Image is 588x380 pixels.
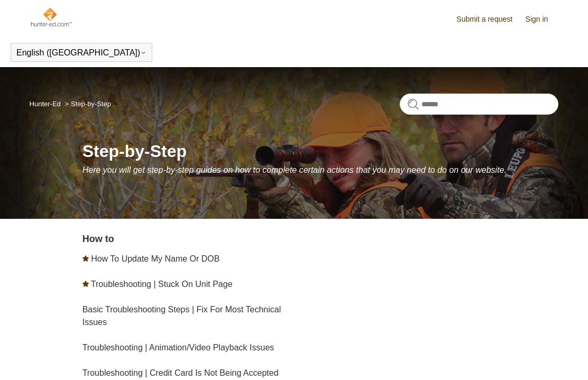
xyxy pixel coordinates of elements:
p: Here you will get step-by-step guides on how to complete certain actions that you may need to do ... [82,164,559,177]
a: Basic Troubleshooting Steps | Fix For Most Technical Issues [82,305,281,327]
h1: Step-by-Step [82,138,559,164]
a: Troubleshooting | Animation/Video Playback Issues [82,343,274,352]
a: Sign in [526,14,559,25]
li: Hunter-Ed [30,100,63,108]
img: Hunter-Ed Help Center home page [30,6,72,27]
svg: Promoted article [82,281,89,287]
svg: Promoted article [82,255,89,262]
a: How To Update My Name Or DOB [91,254,219,263]
button: English ([GEOGRAPHIC_DATA]) [16,48,146,58]
div: Live chat [553,345,580,372]
a: Submit a request [456,14,523,25]
input: Search [400,94,558,115]
a: How to [82,234,114,244]
a: Troubleshooting | Stuck On Unit Page [91,280,233,289]
li: Step-by-Step [62,100,111,108]
a: Hunter-Ed [30,100,61,108]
